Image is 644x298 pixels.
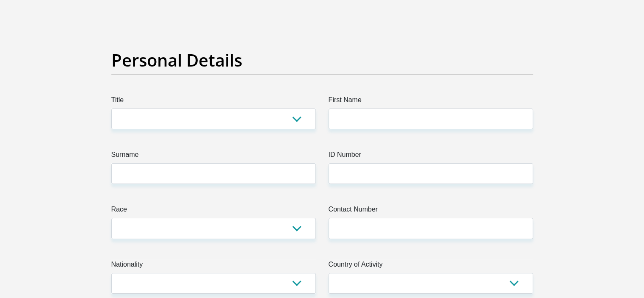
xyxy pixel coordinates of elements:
label: First Name [329,95,533,109]
h2: Personal Details [111,50,533,70]
label: ID Number [329,150,533,163]
input: ID Number [329,163,533,184]
label: Title [111,95,316,109]
input: Contact Number [329,218,533,239]
label: Nationality [111,259,316,273]
label: Race [111,204,316,218]
label: Contact Number [329,204,533,218]
input: Surname [111,163,316,184]
input: First Name [329,109,533,129]
label: Country of Activity [329,259,533,273]
label: Surname [111,150,316,163]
